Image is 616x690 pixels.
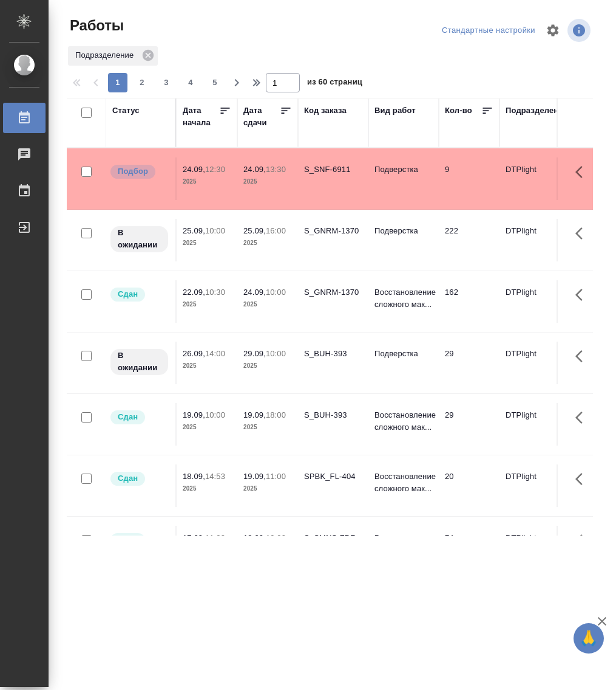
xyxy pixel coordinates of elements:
[243,483,292,495] p: 2025
[304,532,362,556] div: S_SMNS-ZDR-81
[243,288,266,297] p: 24.09,
[205,226,225,235] p: 10:00
[567,19,593,42] span: Посмотреть информацию
[205,73,225,92] button: 5
[183,483,231,495] p: 2025
[499,157,570,200] td: DTPlight
[109,164,169,180] div: Можно подбирать исполнителей
[499,403,570,446] td: DTPlight
[439,21,538,40] div: split button
[499,342,570,384] td: DTPlight
[568,526,597,555] button: Здесь прячутся важные кнопки
[205,533,225,542] p: 11:00
[439,342,499,384] td: 29
[304,286,362,298] div: S_GNRM-1370
[266,349,286,358] p: 10:00
[67,16,124,35] span: Работы
[243,298,292,311] p: 2025
[205,410,225,419] p: 10:00
[578,626,599,651] span: 🙏
[243,176,292,188] p: 2025
[118,165,148,178] p: Подбор
[568,219,597,248] button: Здесь прячутся важные кнопки
[183,165,205,174] p: 24.09,
[568,280,597,309] button: Здесь прячутся важные кнопки
[574,623,604,654] button: 🙏
[132,73,152,92] button: 2
[374,409,433,433] p: Восстановление сложного мак...
[205,165,225,174] p: 12:30
[68,46,158,66] div: Подразделение
[243,410,266,419] p: 19.09,
[183,288,205,297] p: 22.09,
[205,349,225,358] p: 14:00
[374,286,433,311] p: Восстановление сложного мак...
[445,105,472,117] div: Кол-во
[118,534,138,546] p: Сдан
[439,219,499,261] td: 222
[374,105,416,117] div: Вид работ
[304,348,362,360] div: S_BUH-393
[112,105,140,117] div: Статус
[568,342,597,371] button: Здесь прячутся важные кнопки
[304,409,362,421] div: S_BUH-393
[266,472,286,481] p: 11:00
[304,225,362,237] div: S_GNRM-1370
[374,471,433,495] p: Восстановление сложного мак...
[75,49,138,61] p: Подразделение
[157,73,176,92] button: 3
[266,533,286,542] p: 19:00
[243,421,292,433] p: 2025
[304,105,347,117] div: Код заказа
[266,226,286,235] p: 16:00
[132,77,152,89] span: 2
[183,349,205,358] p: 26.09,
[243,349,266,358] p: 29.09,
[439,280,499,323] td: 162
[109,409,169,426] div: Менеджер проверил работу исполнителя, передает ее на следующий этап
[568,464,597,494] button: Здесь прячутся важные кнопки
[266,165,286,174] p: 13:30
[183,176,231,188] p: 2025
[439,526,499,568] td: 74
[183,360,231,372] p: 2025
[183,472,205,481] p: 18.09,
[183,298,231,311] p: 2025
[374,164,433,176] p: Подверстка
[183,410,205,419] p: 19.09,
[181,77,200,89] span: 4
[439,157,499,200] td: 9
[205,77,225,89] span: 5
[243,237,292,249] p: 2025
[243,360,292,372] p: 2025
[243,226,266,235] p: 25.09,
[304,471,362,483] div: SPBK_FL-404
[439,464,499,507] td: 20
[499,464,570,507] td: DTPlight
[157,77,176,89] span: 3
[499,526,570,568] td: DTPlight
[183,237,231,249] p: 2025
[118,288,138,300] p: Сдан
[304,164,362,176] div: S_SNF-6911
[374,225,433,237] p: Подверстка
[568,157,597,187] button: Здесь прячутся важные кнопки
[243,533,266,542] p: 18.09,
[109,471,169,487] div: Менеджер проверил работу исполнителя, передает ее на следующий этап
[266,288,286,297] p: 10:00
[109,348,169,376] div: Исполнитель назначен, приступать к работе пока рано
[109,225,169,254] div: Исполнитель назначен, приступать к работе пока рано
[205,472,225,481] p: 14:53
[499,219,570,261] td: DTPlight
[439,403,499,446] td: 29
[183,226,205,235] p: 25.09,
[109,532,169,548] div: Менеджер проверил работу исполнителя, передает ее на следующий этап
[243,165,266,174] p: 24.09,
[374,532,433,556] p: Восстановление сложного мак...
[183,421,231,433] p: 2025
[183,105,219,129] div: Дата начала
[243,105,280,129] div: Дата сдачи
[568,403,597,432] button: Здесь прячутся важные кнопки
[374,348,433,360] p: Подверстка
[499,280,570,323] td: DTPlight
